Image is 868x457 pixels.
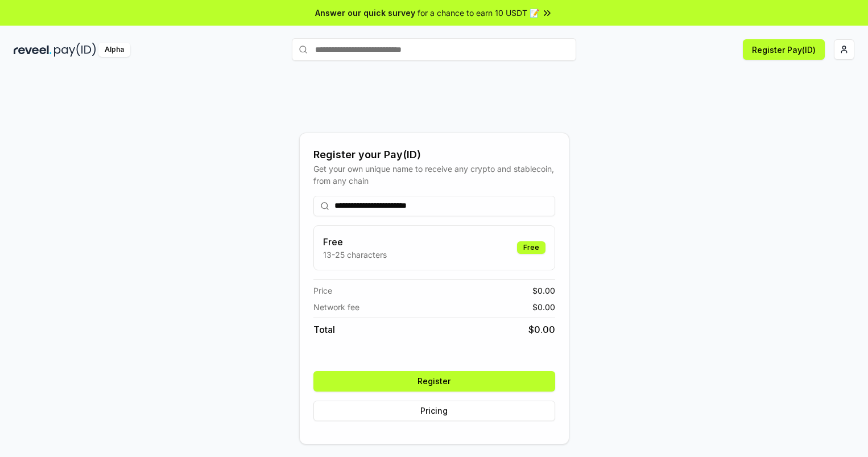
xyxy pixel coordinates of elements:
[528,323,555,336] span: $ 0.00
[313,285,332,297] span: Price
[743,39,825,60] button: Register Pay(ID)
[313,163,555,187] div: Get your own unique name to receive any crypto and stablecoin, from any chain
[315,7,415,19] span: Answer our quick survey
[532,285,555,297] span: $ 0.00
[14,43,52,57] img: reveel_dark
[313,401,555,421] button: Pricing
[532,301,555,313] span: $ 0.00
[313,371,555,392] button: Register
[313,301,359,313] span: Network fee
[323,249,387,261] p: 13-25 characters
[313,323,335,336] span: Total
[54,43,96,57] img: pay_id
[517,241,545,254] div: Free
[418,7,539,19] span: for a chance to earn 10 USDT 📝
[323,235,387,249] h3: Free
[98,43,130,57] div: Alpha
[313,147,555,163] div: Register your Pay(ID)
